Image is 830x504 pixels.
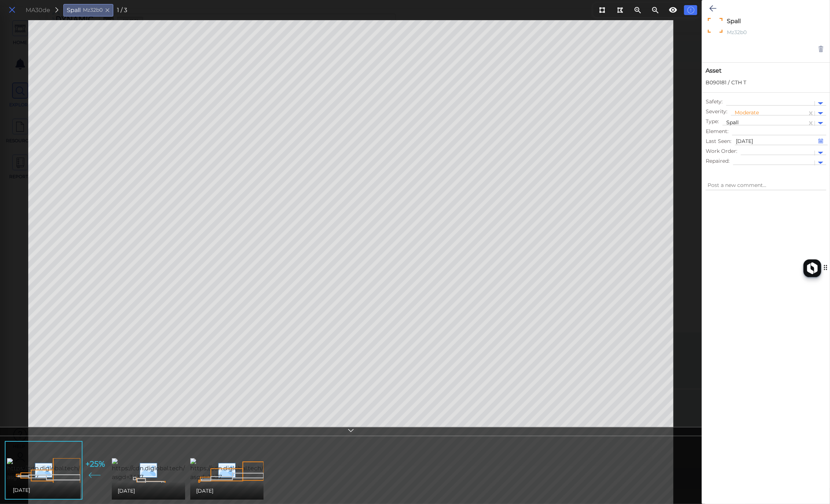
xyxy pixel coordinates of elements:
span: Severity : [706,108,727,115]
iframe: Chat [799,471,825,499]
span: Repaired : [706,157,730,165]
span: [DATE] [13,486,30,494]
span: B090181 / CTH T [706,79,746,87]
span: Mz32b0 [83,6,103,14]
img: https://cdn.diglobal.tech/width210/3437/dsc02300.jpg?asgd=3437 [7,458,166,482]
span: Last Seen : [706,137,731,145]
span: [DATE] [118,486,135,495]
div: 1 / 3 [117,6,127,15]
span: Safety : [706,98,723,106]
img: https://cdn.diglobal.tech/width210/3437/dsc00520.jpg?asgd=3437 [190,458,350,482]
img: https://cdn.diglobal.tech/width210/3437/dsc00519.jpg?asgd=3437 [112,458,270,482]
span: Type : [706,118,719,125]
span: Moderate [735,109,759,116]
span: Spall [726,119,739,126]
span: Spall [67,6,81,15]
span: + 25 % [86,458,105,470]
div: MA30de [26,6,50,15]
textarea: Spall [725,17,801,26]
div: Mz32b0 [725,29,801,38]
span: Work Order : [706,147,737,155]
span: Asset [706,66,826,75]
span: Element : [706,128,728,135]
span: [DATE] [196,486,213,495]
